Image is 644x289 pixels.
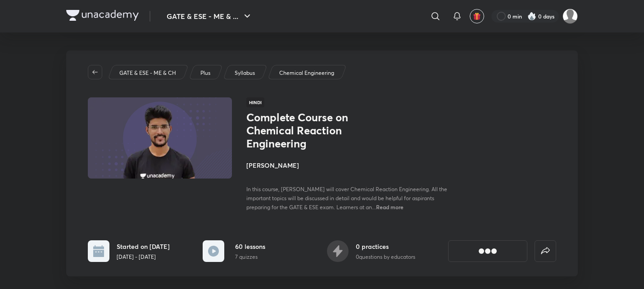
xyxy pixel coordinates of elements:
a: Company Logo [66,10,139,23]
span: Read more [376,203,404,211]
p: Plus [200,69,210,77]
p: 0 questions by educators [356,253,415,261]
img: streak [527,12,536,21]
button: false [535,240,556,262]
h6: Started on [DATE] [117,242,170,251]
p: 7 quizzes [235,253,265,261]
a: Plus [199,69,212,77]
a: Chemical Engineering [278,69,336,77]
img: Thumbnail [86,96,233,179]
h1: Complete Course on Chemical Reaction Engineering [246,111,394,150]
img: Company Logo [66,10,139,21]
img: Manasi Raut [562,9,578,24]
span: In this course, [PERSON_NAME] will cover Chemical Reaction Engineering. All the important topics ... [246,186,447,211]
img: avatar [473,12,481,20]
h6: 0 practices [356,242,415,251]
p: [DATE] - [DATE] [117,253,170,261]
button: avatar [470,9,484,23]
a: Syllabus [233,69,257,77]
h6: 60 lessons [235,242,265,251]
a: GATE & ESE - ME & CH [118,69,178,77]
button: GATE & ESE - ME & ... [161,7,258,25]
p: GATE & ESE - ME & CH [119,69,176,77]
p: Syllabus [235,69,255,77]
p: Chemical Engineering [279,69,334,77]
h4: [PERSON_NAME] [246,161,448,170]
button: [object Object] [448,240,527,262]
span: Hindi [246,97,264,107]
